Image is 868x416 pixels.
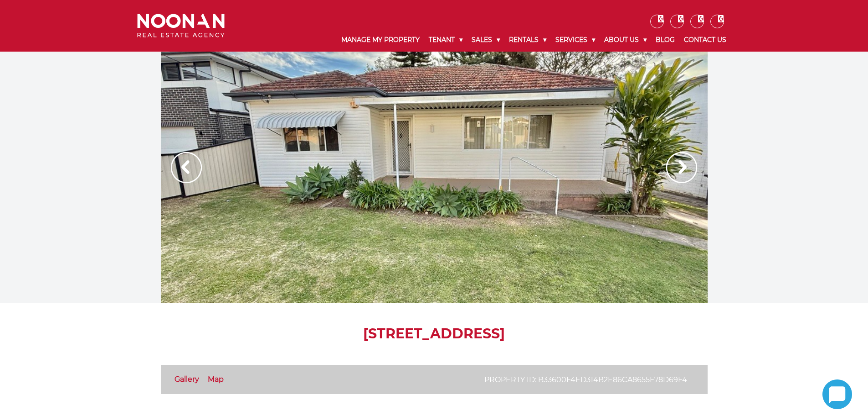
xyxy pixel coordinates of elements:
[467,28,504,52] a: Sales
[137,14,225,38] img: Noonan Real Estate Agency
[600,28,651,52] a: About Us
[484,374,687,385] p: Property ID: b33600f4ed314b2e86ca8655f78d69f4
[208,375,224,384] a: Map
[551,28,600,52] a: Services
[171,152,202,183] img: Arrow slider
[424,28,467,52] a: Tenant
[651,28,679,52] a: Blog
[504,28,551,52] a: Rentals
[679,28,731,52] a: Contact Us
[666,152,697,183] img: Arrow slider
[337,28,424,52] a: Manage My Property
[175,375,199,384] a: Gallery
[161,326,708,342] h1: [STREET_ADDRESS]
